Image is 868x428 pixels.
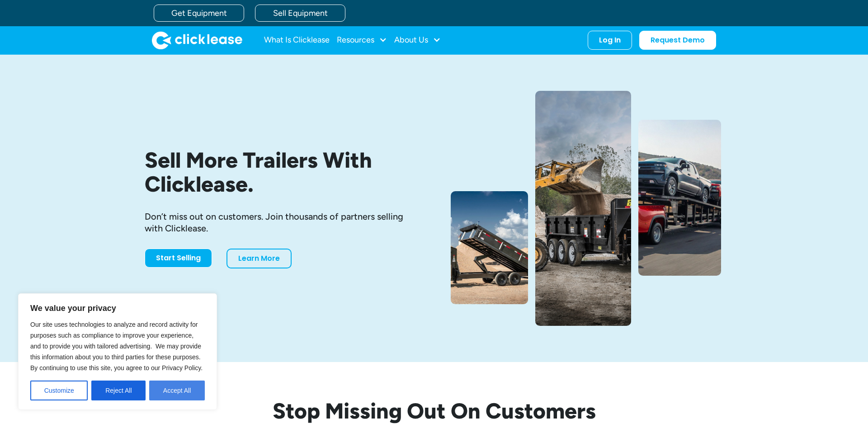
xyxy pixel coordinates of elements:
a: home [152,31,242,49]
p: We value your privacy [30,303,205,314]
img: Clicklease logo [152,31,242,49]
div: Don’t miss out on customers. Join thousands of partners selling with Clicklease. [145,211,420,234]
h2: Stop Missing Out On Customers [145,398,723,424]
button: Reject All [91,381,146,400]
a: Start Selling [145,249,212,268]
h1: Sell More Trailers With Clicklease. [145,148,420,196]
div: About Us [394,31,441,49]
a: Request Demo [639,31,716,50]
button: Customize [30,381,88,400]
a: Learn More [226,249,292,268]
div: Resources [337,31,387,49]
a: What Is Clicklease [264,31,330,49]
div: Log In [599,36,621,45]
a: Get Equipment [154,5,244,22]
span: Our site uses technologies to analyze and record activity for purposes such as compliance to impr... [30,321,203,372]
button: Accept All [149,381,205,400]
a: Sell Equipment [255,5,345,22]
div: We value your privacy [18,293,217,410]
